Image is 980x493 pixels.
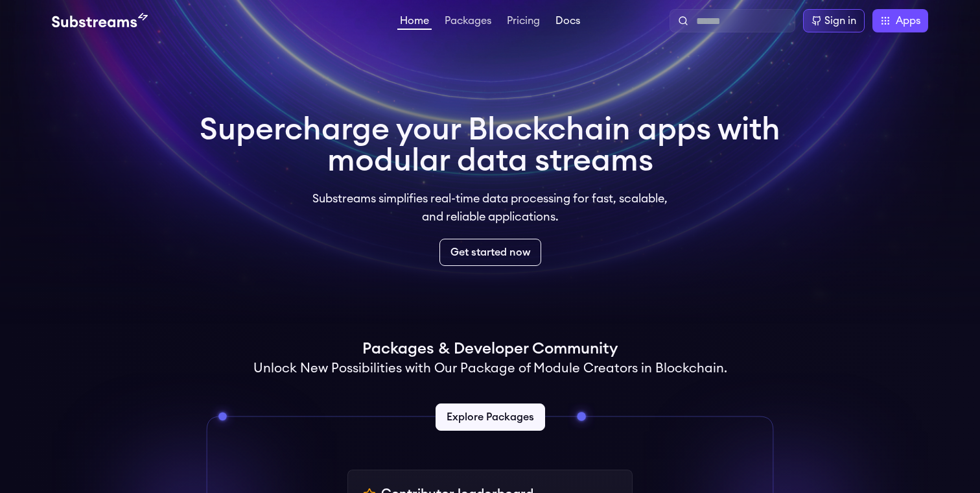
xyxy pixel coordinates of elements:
[896,13,920,29] span: Apps
[824,13,856,29] div: Sign in
[52,13,148,29] img: Substream's logo
[200,114,780,176] h1: Supercharge your Blockchain apps with modular data streams
[803,9,865,32] a: Sign in
[303,189,677,226] p: Substreams simplifies real-time data processing for fast, scalable, and reliable applications.
[253,359,727,378] h2: Unlock New Possibilities with Our Package of Module Creators in Blockchain.
[397,16,432,30] a: Home
[553,16,583,29] a: Docs
[436,403,545,431] a: Explore Packages
[439,239,541,266] a: Get started now
[504,16,542,29] a: Pricing
[442,16,494,29] a: Packages
[362,339,618,359] h1: Packages & Developer Community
